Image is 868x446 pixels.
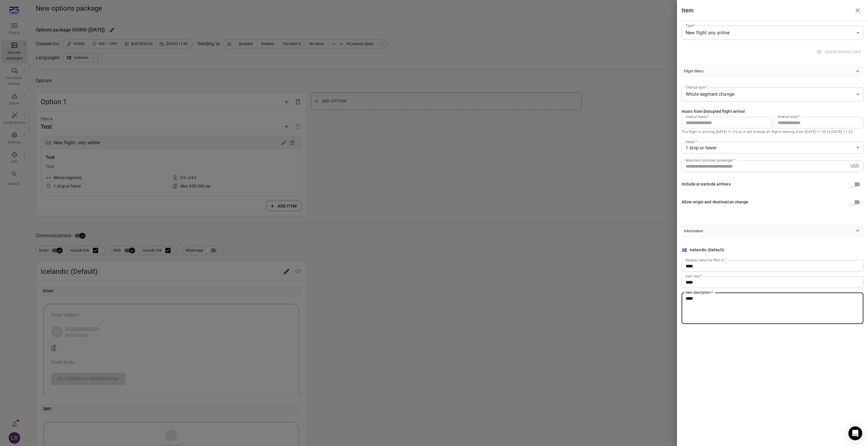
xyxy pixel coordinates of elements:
[682,181,731,188] div: Include or exclude airlines
[682,199,749,205] div: Allow origin and destination change
[778,114,800,119] label: Interval ends
[684,69,854,73] span: Flight filters
[682,78,863,217] div: Flight filters
[686,274,701,279] label: Item title
[690,247,724,253] div: Icelandic (Default)
[686,85,707,90] label: Change type
[686,23,695,28] label: Type
[682,108,745,115] div: Hours from disrupted flight arrival
[686,290,713,295] label: Item description
[686,29,854,36] span: New flight any airline
[686,158,735,163] label: Maximum price per passenger
[682,238,863,333] div: Flight filters
[850,163,859,170] p: USD
[684,229,854,233] span: Information
[682,142,863,153] div: 1 stop or fewer
[686,91,854,98] span: Whole segment change
[686,258,726,263] label: Display name for Plan A
[682,224,863,238] button: Information
[848,426,862,440] div: Open Intercom Messenger
[682,6,694,15] h1: Item
[852,5,863,16] button: Close drawer
[686,139,697,144] label: Stops
[686,114,709,119] label: Interval starts
[815,47,863,57] span: Inventory unavailable when creating options package from a flight
[682,64,863,78] button: Flight filters
[682,129,863,135] p: The flight is arriving [DATE] 11:35 so it will include all flights leaving from [DATE] 11:35 to [...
